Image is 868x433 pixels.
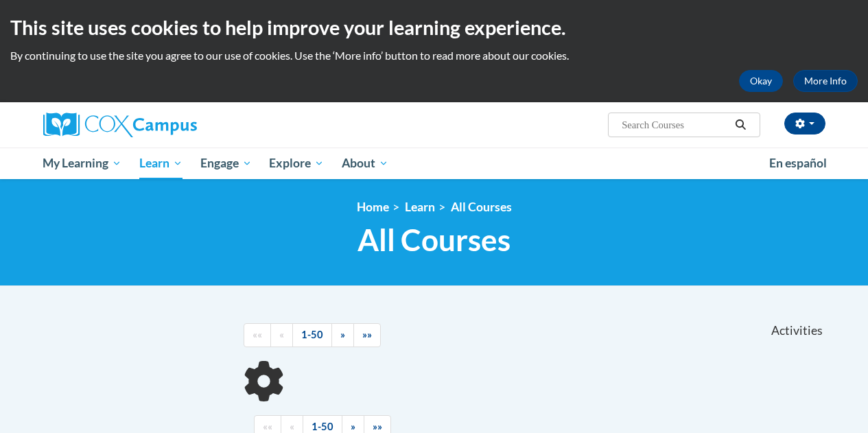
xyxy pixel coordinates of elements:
span: »» [373,421,382,432]
img: Cox Campus [43,113,197,137]
h2: This site uses cookies to help improve your learning experience. [10,14,858,41]
a: Learn [130,148,191,179]
a: About [333,148,397,179]
a: Engage [191,148,261,179]
a: En español [760,149,836,178]
a: Home [357,200,389,214]
span: »» [362,329,372,340]
span: » [340,329,345,340]
a: All Courses [451,200,512,214]
span: About [342,155,388,172]
span: Engage [200,155,252,172]
span: « [290,421,294,432]
span: My Learning [43,155,121,172]
span: » [351,421,355,432]
a: Explore [260,148,333,179]
input: Search Courses [620,117,730,133]
a: My Learning [34,148,131,179]
button: Account Settings [784,113,825,134]
p: By continuing to use the site you agree to our use of cookies. Use the ‘More info’ button to read... [10,48,858,63]
a: End [353,323,381,347]
span: «« [263,421,272,432]
span: Explore [269,155,324,172]
span: En español [769,156,827,170]
a: More Info [793,70,858,92]
div: Main menu [33,148,836,179]
button: Okay [739,70,783,92]
a: Next [331,323,354,347]
a: Learn [405,200,435,214]
a: Cox Campus [43,113,290,137]
span: Activities [771,323,823,338]
a: Begining [244,323,271,347]
span: « [279,329,284,340]
button: Search [730,117,751,133]
span: All Courses [357,222,511,258]
a: 1-50 [292,323,332,347]
a: Previous [270,323,293,347]
span: Learn [139,155,183,172]
span: «« [253,329,262,340]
